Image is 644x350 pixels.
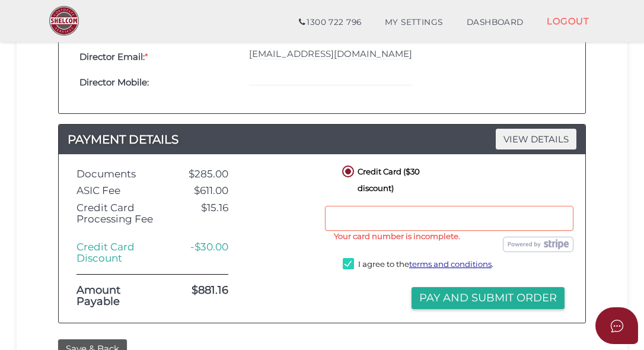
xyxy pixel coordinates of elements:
a: PAYMENT DETAILSVIEW DETAILS [59,130,585,149]
a: LOGOUT [535,9,601,33]
div: $15.16 [175,202,237,224]
div: Credit Card Processing Fee [68,202,175,224]
div: -$30.00 [175,241,237,263]
div: Your card number is incomplete. [334,231,591,242]
a: DASHBOARD [455,11,535,34]
label: Credit Card ($30 discount) [340,163,448,178]
a: MY SETTINGS [373,11,455,34]
h4: PAYMENT DETAILS [59,130,585,149]
button: Open asap [595,307,638,344]
a: 1300 722 796 [287,11,373,34]
a: terms and conditions [409,259,492,269]
div: $611.00 [175,185,237,196]
div: Amount Payable [68,285,175,308]
b: Director Email: [79,51,145,62]
button: Pay and Submit Order [412,287,565,309]
iframe: Secure card payment input frame [333,213,566,224]
b: Director Mobile: [79,77,149,88]
div: Credit Card Discount [68,241,175,263]
div: ASIC Fee [68,185,175,196]
div: Documents [68,168,175,180]
div: $881.16 [175,285,237,308]
span: VIEW DETAILS [496,129,576,149]
label: I agree to the . [343,258,493,273]
img: stripe.png [503,237,573,252]
div: $285.00 [175,168,237,180]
